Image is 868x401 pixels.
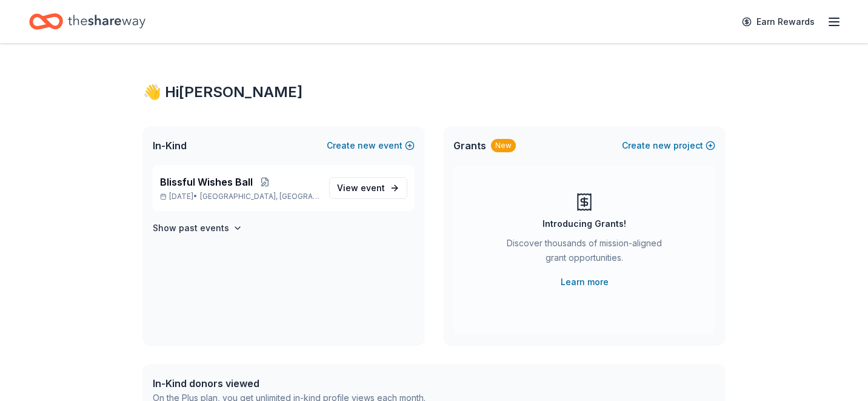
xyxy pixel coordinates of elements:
button: Createnewproject [622,138,715,153]
span: new [358,138,376,153]
a: View event [329,177,407,199]
span: Blissful Wishes Ball [160,175,253,189]
div: Introducing Grants! [542,217,626,231]
button: Show past events [153,221,242,235]
span: new [653,138,671,153]
span: View [337,181,385,195]
button: Createnewevent [327,138,415,153]
div: New [491,139,516,152]
div: In-Kind donors viewed [153,376,426,391]
span: [GEOGRAPHIC_DATA], [GEOGRAPHIC_DATA] [200,192,319,201]
a: Learn more [561,275,609,289]
p: [DATE] • [160,192,319,201]
div: 👋 Hi [PERSON_NAME] [143,83,725,102]
a: Earn Rewards [735,11,822,33]
span: event [361,183,385,193]
span: In-Kind [153,138,187,153]
span: Grants [453,138,486,153]
div: Discover thousands of mission-aligned grant opportunities. [502,236,667,270]
h4: Show past events [153,221,229,235]
a: Home [29,7,145,36]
